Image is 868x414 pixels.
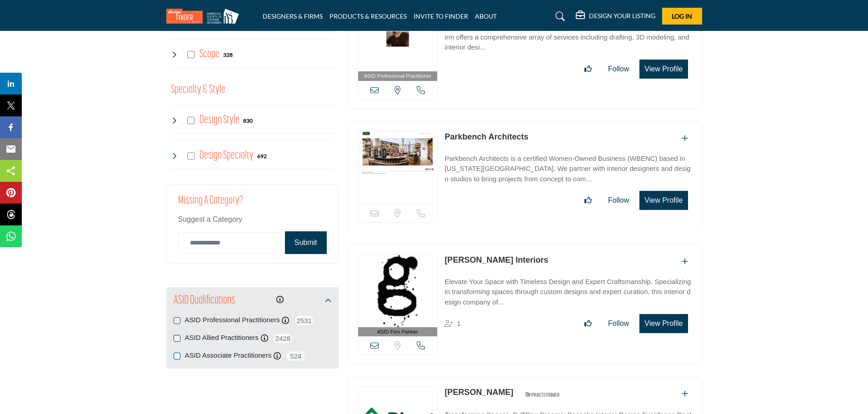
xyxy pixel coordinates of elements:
[285,231,327,254] button: Submit
[294,315,314,326] span: 2531
[444,131,528,143] p: Parkbench Architects
[444,132,528,141] a: Parkbench Architects
[639,60,688,79] button: View Profile
[174,335,180,342] input: ASID Allied Practitioners checkbox
[682,258,688,265] a: Add To List
[444,254,548,266] p: Gregory Todd Interiors
[200,46,219,62] h4: Scope: New build or renovation
[171,81,225,99] button: Specialty & Style
[602,191,635,209] button: Follow
[444,255,548,264] a: [PERSON_NAME] Interiors
[178,215,242,223] span: Suggest a Category
[672,12,692,20] span: Log In
[444,271,692,308] a: Elevate Your Space with Timeless Design and Expert Craftsmanship. Specializing in transforming sp...
[639,191,688,210] button: View Profile
[285,350,306,362] span: 524
[579,314,598,333] button: Like listing
[444,386,513,399] p: Lisa Claybrook
[444,148,692,185] a: Parkbench Architects is a certified Women-Owned Business (WBENC) based in [US_STATE][GEOGRAPHIC_D...
[682,390,688,398] a: Add To List
[223,50,233,59] div: 328 Results For Scope
[589,12,655,20] h5: DESIGN YOUR LISTING
[579,191,598,209] button: Like listing
[662,8,702,25] button: Log In
[602,314,635,333] button: Follow
[257,152,267,160] div: 692 Results For Design Specialty
[174,353,180,359] input: ASID Associate Practitioners checkbox
[444,388,513,397] a: [PERSON_NAME]
[263,12,323,20] a: DESIGNERS & FIRMS
[522,389,563,400] img: ASID Qualified Practitioners Badge Icon
[178,232,280,254] input: Category Name
[187,117,195,124] input: Select Design Style checkbox
[187,152,195,160] input: Select Design Specialty checkbox
[444,318,460,329] div: Followers
[444,277,692,308] p: Elevate Your Space with Timeless Design and Expert Craftsmanship. Specializing in transforming sp...
[444,22,692,53] p: Transforming Spaces with Excellence, Innovation, and Personalized Design. The firm offers a compr...
[276,294,284,305] div: Click to view information
[602,60,635,78] button: Follow
[444,16,692,53] a: Transforming Spaces with Excellence, Innovation, and Personalized Design. The firm offers a compr...
[475,12,497,20] a: ABOUT
[579,60,598,78] button: Like listing
[243,116,253,125] div: 830 Results For Design Style
[257,153,267,160] b: 692
[682,135,688,142] a: Add To List
[178,194,327,214] h2: Missing a Category?
[273,333,293,344] span: 2428
[358,254,438,337] a: ASID Firm Partner
[377,328,418,336] span: ASID Firm Partner
[174,293,235,309] h2: ASID Qualifications
[364,72,431,80] span: ASID Professional Practitioner
[185,350,272,361] label: ASID Associate Practitioners
[200,148,254,164] h4: Design Specialty: Sustainable, accessible, health-promoting, neurodiverse-friendly, age-in-place,...
[187,51,195,58] input: Select Scope checkbox
[185,315,280,325] label: ASID Professional Practitioners
[444,154,692,185] p: Parkbench Architects is a certified Women-Owned Business (WBENC) based in [US_STATE][GEOGRAPHIC_D...
[223,52,233,58] b: 328
[276,296,284,304] a: Information about
[185,333,259,343] label: ASID Allied Practitioners
[414,12,468,20] a: INVITE TO FINDER
[358,131,438,204] img: Parkbench Architects
[174,317,180,324] input: ASID Professional Practitioners checkbox
[243,118,253,124] b: 830
[166,9,244,24] img: Site Logo
[200,112,239,128] h4: Design Style: Styles that range from contemporary to Victorian to meet any aesthetic vision.
[576,11,655,22] div: DESIGN YOUR LISTING
[457,319,460,327] span: 1
[358,254,438,327] img: Gregory Todd Interiors
[329,12,407,20] a: PRODUCTS & RESOURCES
[639,314,688,333] button: View Profile
[547,9,571,24] a: Search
